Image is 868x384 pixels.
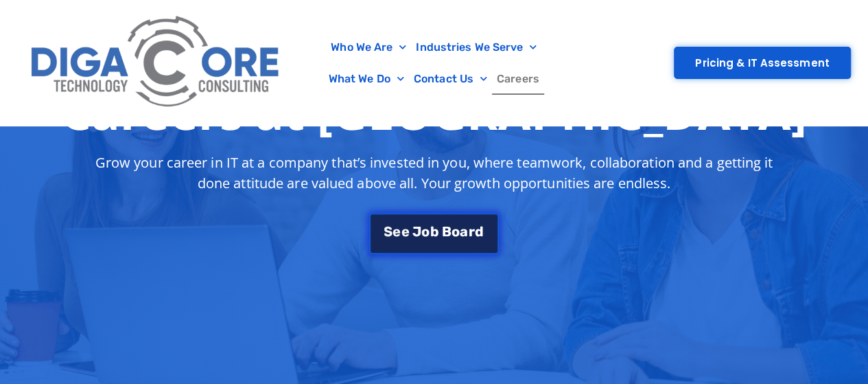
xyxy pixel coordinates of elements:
span: J [412,225,421,238]
span: e [392,225,401,238]
a: Who We Are [326,32,411,63]
span: b [430,225,438,238]
span: o [421,225,430,238]
p: Grow your career in IT at a company that’s invested in you, where teamwork, collaboration and a g... [93,153,776,194]
h1: Careers at [GEOGRAPHIC_DATA] [61,84,807,139]
span: d [475,225,484,238]
nav: Menu [295,32,573,95]
a: Contact Us [409,63,492,95]
span: r [468,225,474,238]
a: Industries We Serve [411,32,541,63]
span: B [442,225,451,238]
span: a [460,225,468,238]
a: See Job Board [369,213,498,254]
a: Pricing & IT Assessment [674,47,850,79]
span: Pricing & IT Assessment [695,58,829,68]
span: e [401,225,409,238]
span: S [384,225,392,238]
a: What We Do [324,63,409,95]
a: Careers [492,63,544,95]
span: o [451,225,460,238]
img: Digacore Logo [24,7,288,119]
